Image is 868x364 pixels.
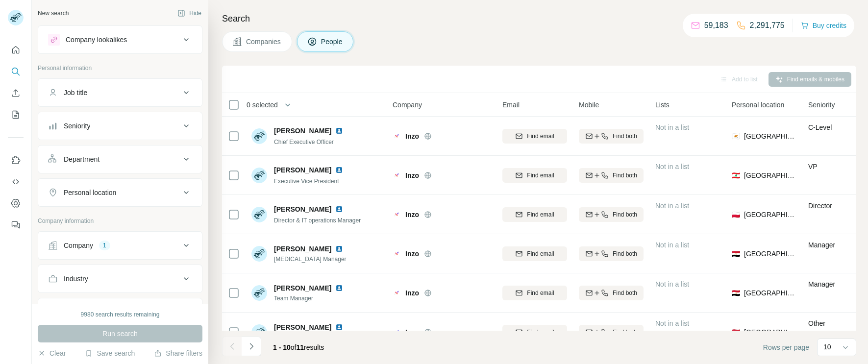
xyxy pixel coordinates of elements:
[527,289,554,297] span: Find email
[502,207,567,222] button: Find email
[335,127,343,135] img: LinkedIn logo
[808,241,835,249] span: Manager
[732,131,740,141] span: 🇨🇾
[613,289,637,297] span: Find both
[732,210,740,219] span: 🇵🇱
[8,216,24,234] button: Feedback
[732,249,740,259] span: 🇪🇬
[405,249,419,259] span: Inzo
[808,319,825,327] span: Other
[502,286,567,300] button: Find email
[502,168,567,183] button: Find email
[38,267,202,291] button: Industry
[291,343,297,351] span: of
[502,129,567,144] button: Find email
[274,165,331,175] span: [PERSON_NAME]
[744,327,796,337] span: [GEOGRAPHIC_DATA]
[613,171,637,180] span: Find both
[38,28,202,51] button: Company lookalikes
[405,170,419,180] span: Inzo
[274,283,331,293] span: [PERSON_NAME]
[579,325,644,340] button: Find both
[38,348,66,358] button: Clear
[393,329,400,335] img: Logo of Inzo
[744,210,796,219] span: [GEOGRAPHIC_DATA]
[251,168,267,183] img: Avatar
[527,328,554,337] span: Find email
[274,255,347,264] span: [MEDICAL_DATA] Manager
[251,246,267,262] img: Avatar
[274,294,347,303] span: Team Manager
[732,288,740,298] span: 🇪🇬
[744,170,796,180] span: [GEOGRAPHIC_DATA]
[393,212,400,218] img: Logo of Inzo
[274,217,361,224] span: Director & IT operations Manager
[274,322,331,332] span: [PERSON_NAME]
[732,100,784,110] span: Personal location
[732,327,740,337] span: 🇪🇬
[297,343,304,351] span: 11
[38,64,202,73] p: Personal information
[247,100,278,110] span: 0 selected
[335,205,343,213] img: LinkedIn logo
[251,207,267,222] img: Avatar
[808,100,835,110] span: Seniority
[744,249,796,259] span: [GEOGRAPHIC_DATA]
[242,337,261,356] button: Navigate to next page
[251,324,267,340] img: Avatar
[527,249,554,258] span: Find email
[321,37,344,47] span: People
[655,100,670,110] span: Lists
[655,202,689,210] span: Not in a list
[744,131,796,141] span: [GEOGRAPHIC_DATA]
[393,172,400,178] img: Logo of Inzo
[744,288,796,298] span: [GEOGRAPHIC_DATA]
[823,342,831,352] p: 10
[579,168,644,183] button: Find both
[579,207,644,222] button: Find both
[64,88,87,97] div: Job title
[8,84,24,102] button: Enrich CSV
[579,246,644,261] button: Find both
[246,37,282,47] span: Companies
[8,41,24,59] button: Quick start
[274,204,331,214] span: [PERSON_NAME]
[38,181,202,204] button: Personal location
[335,323,343,331] img: LinkedIn logo
[274,244,331,254] span: [PERSON_NAME]
[613,328,637,337] span: Find both
[64,274,88,284] div: Industry
[393,251,400,257] img: Logo of Inzo
[81,310,160,319] div: 9980 search results remaining
[527,171,554,180] span: Find email
[8,173,24,191] button: Use Surfe API
[274,139,334,146] span: Chief Executive Officer
[38,300,202,324] button: HQ location
[613,210,637,219] span: Find both
[64,121,90,131] div: Seniority
[750,20,785,31] p: 2,291,775
[393,100,422,110] span: Company
[732,170,740,180] span: 🇱🇧
[85,348,135,358] button: Save search
[502,246,567,261] button: Find email
[763,342,809,352] span: Rows per page
[66,35,127,45] div: Company lookalikes
[38,114,202,138] button: Seniority
[801,19,846,32] button: Buy credits
[655,163,689,170] span: Not in a list
[405,131,419,141] span: Inzo
[405,288,419,298] span: Inzo
[171,6,208,21] button: Hide
[502,325,567,340] button: Find email
[38,217,202,225] p: Company information
[251,285,267,301] img: Avatar
[251,128,267,144] img: Avatar
[808,123,832,131] span: C-Level
[527,132,554,141] span: Find email
[502,100,520,110] span: Email
[405,210,419,219] span: Inzo
[579,100,599,110] span: Mobile
[655,280,689,288] span: Not in a list
[527,210,554,219] span: Find email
